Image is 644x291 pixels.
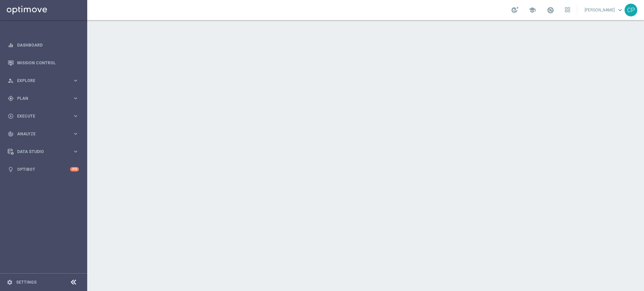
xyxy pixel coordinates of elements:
[7,114,79,119] button: play_circle_outline Execute keyboard_arrow_right
[625,4,637,16] div: CP
[17,54,79,72] a: Mission Control
[529,6,536,14] span: school
[7,131,79,137] button: track_changes Analyze keyboard_arrow_right
[616,6,624,14] span: keyboard_arrow_down
[17,36,79,54] a: Dashboard
[8,95,14,101] i: gps_fixed
[8,160,79,178] div: Optibot
[8,36,79,54] div: Dashboard
[17,160,70,178] a: Optibot
[8,113,72,119] div: Execute
[17,96,72,100] span: Plan
[8,78,72,84] div: Explore
[72,131,79,137] i: keyboard_arrow_right
[17,150,72,154] span: Data Studio
[17,114,72,118] span: Execute
[8,166,14,172] i: lightbulb
[8,54,79,72] div: Mission Control
[7,149,79,154] button: Data Studio keyboard_arrow_right
[8,42,14,48] i: equalizer
[72,148,79,155] i: keyboard_arrow_right
[17,132,72,136] span: Analyze
[8,131,14,137] i: track_changes
[8,95,72,101] div: Plan
[7,279,13,285] i: settings
[16,280,37,284] a: Settings
[72,95,79,101] i: keyboard_arrow_right
[7,60,79,66] button: Mission Control
[7,78,79,83] button: person_search Explore keyboard_arrow_right
[70,167,79,171] div: +10
[8,113,14,119] i: play_circle_outline
[17,79,72,83] span: Explore
[72,113,79,119] i: keyboard_arrow_right
[8,149,72,155] div: Data Studio
[7,43,79,48] button: equalizer Dashboard
[7,167,79,172] button: lightbulb Optibot +10
[7,96,79,101] button: gps_fixed Plan keyboard_arrow_right
[584,5,625,15] a: [PERSON_NAME]keyboard_arrow_down
[72,77,79,84] i: keyboard_arrow_right
[8,78,14,84] i: person_search
[8,131,72,137] div: Analyze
